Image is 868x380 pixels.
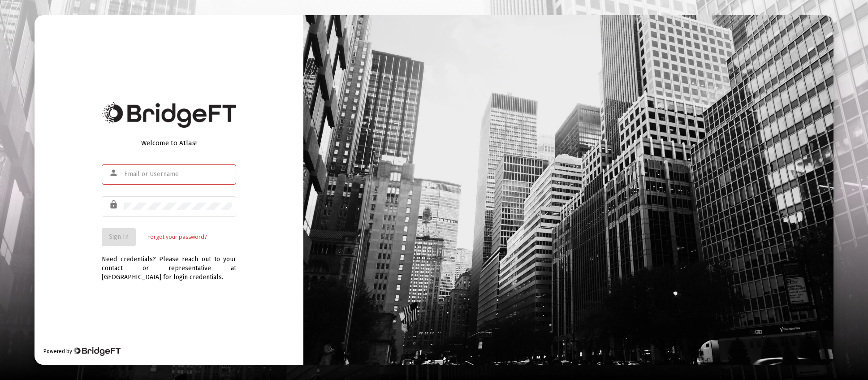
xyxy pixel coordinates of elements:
[109,168,120,178] mat-icon: person
[147,233,207,242] a: Forgot your password?
[102,228,136,246] button: Sign In
[109,199,120,210] mat-icon: lock
[102,138,236,147] div: Welcome to Atlas!
[102,102,236,128] img: Bridge Financial Technology Logo
[109,233,129,241] span: Sign In
[102,246,236,282] div: Need credentials? Please reach out to your contact or representative at [GEOGRAPHIC_DATA] for log...
[43,347,120,356] div: Powered by
[124,171,232,178] input: Email or Username
[73,347,120,356] img: Bridge Financial Technology Logo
